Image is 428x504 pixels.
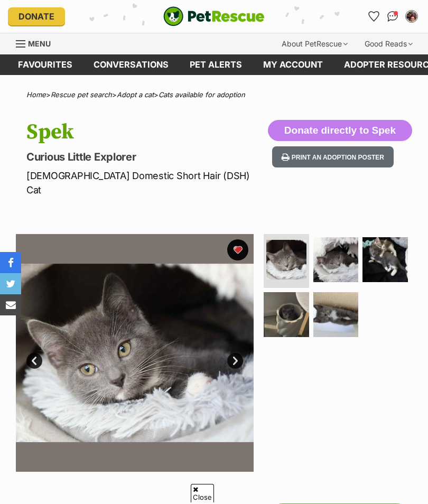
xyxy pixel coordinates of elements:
a: Rescue pet search [51,90,112,99]
span: Menu [28,39,51,48]
img: Photo of Spek [16,234,254,472]
a: Cats available for adoption [159,90,245,99]
img: Photo of Spek [362,237,408,283]
a: Favourites [7,54,83,75]
img: logo-cat-932fe2b9b8326f06289b0f2fb663e598f794de774fb13d1741a6617ecf9a85b4.svg [163,6,265,26]
a: Pet alerts [179,54,253,75]
a: Adopt a cat [117,90,154,99]
button: Donate directly to Spek [268,120,412,141]
a: Conversations [384,8,401,25]
a: conversations [83,54,179,75]
h1: Spek [26,120,264,144]
a: Favourites [365,8,382,25]
a: My account [253,54,333,75]
img: chat-41dd97257d64d25036548639549fe6c8038ab92f7586957e7f3b1b290dea8141.svg [387,11,398,22]
img: Photo of Spek [264,292,309,338]
button: My account [403,8,420,25]
a: Prev [26,353,42,369]
ul: Account quick links [365,8,420,25]
img: Photo of Spek [313,292,359,338]
p: [DEMOGRAPHIC_DATA] Domestic Short Hair (DSH) Cat [26,169,264,197]
a: Menu [16,33,58,52]
img: Photo of Spek [313,237,359,283]
span: Close [191,484,214,502]
button: Print an adoption poster [272,146,394,168]
div: About PetRescue [274,33,355,54]
img: Chrissy Braslin profile pic [406,11,417,22]
a: PetRescue [163,6,265,26]
div: Good Reads [357,33,420,54]
a: Next [227,353,243,369]
button: favourite [227,239,248,260]
a: Home [26,90,46,99]
p: Curious Little Explorer [26,150,264,164]
img: Photo of Spek [266,240,306,280]
a: Donate [8,7,65,25]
